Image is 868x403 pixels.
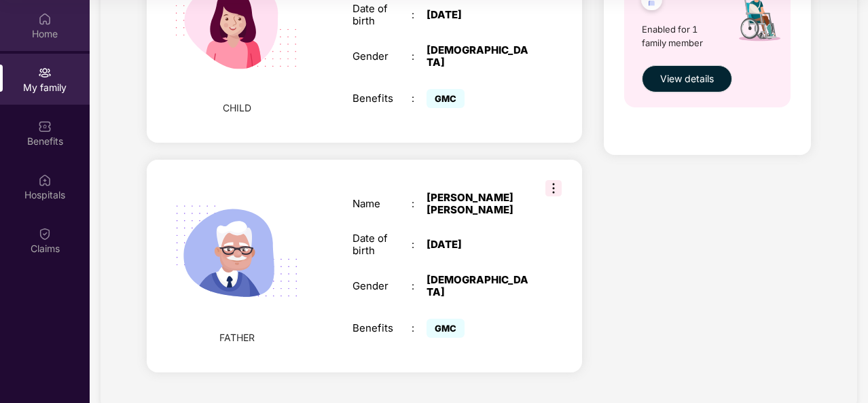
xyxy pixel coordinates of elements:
[427,9,530,21] div: [DATE]
[412,50,427,63] div: :
[427,44,530,69] div: [DEMOGRAPHIC_DATA]
[352,322,412,334] div: Benefits
[158,173,315,330] img: svg+xml;base64,PHN2ZyB4bWxucz0iaHR0cDovL3d3dy53My5vcmcvMjAwMC9zdmciIHhtbG5zOnhsaW5rPSJodHRwOi8vd3...
[38,66,52,80] img: svg+xml;base64,PHN2ZyB3aWR0aD0iMjAiIGhlaWdodD0iMjAiIHZpZXdCb3g9IjAgMCAyMCAyMCIgZmlsbD0ibm9uZSIgeG...
[352,198,412,210] div: Name
[352,50,412,63] div: Gender
[412,198,427,210] div: :
[223,101,251,116] span: CHILD
[412,280,427,292] div: :
[38,120,52,133] img: svg+xml;base64,PHN2ZyBpZD0iQmVuZWZpdHMiIHhtbG5zPSJodHRwOi8vd3d3LnczLm9yZy8yMDAwL3N2ZyIgd2lkdGg9Ij...
[642,22,720,50] span: Enabled for 1 family member
[412,322,427,334] div: :
[660,71,714,86] span: View details
[38,12,52,26] img: svg+xml;base64,PHN2ZyBpZD0iSG9tZSIgeG1sbnM9Imh0dHA6Ly93d3cudzMub3JnLzIwMDAvc3ZnIiB3aWR0aD0iMjAiIG...
[352,280,412,292] div: Gender
[412,92,427,105] div: :
[427,192,530,216] div: [PERSON_NAME] [PERSON_NAME]
[427,239,530,251] div: [DATE]
[427,319,465,338] span: GMC
[352,92,412,105] div: Benefits
[427,89,465,108] span: GMC
[352,3,412,27] div: Date of birth
[38,173,52,187] img: svg+xml;base64,PHN2ZyBpZD0iSG9zcGl0YWxzIiB4bWxucz0iaHR0cDovL3d3dy53My5vcmcvMjAwMC9zdmciIHdpZHRoPS...
[412,9,427,21] div: :
[219,330,255,345] span: FATHER
[642,65,732,92] button: View details
[545,180,562,196] img: svg+xml;base64,PHN2ZyB3aWR0aD0iMzIiIGhlaWdodD0iMzIiIHZpZXdCb3g9IjAgMCAzMiAzMiIgZmlsbD0ibm9uZSIgeG...
[427,274,530,298] div: [DEMOGRAPHIC_DATA]
[352,232,412,257] div: Date of birth
[412,239,427,251] div: :
[38,227,52,241] img: svg+xml;base64,PHN2ZyBpZD0iQ2xhaW0iIHhtbG5zPSJodHRwOi8vd3d3LnczLm9yZy8yMDAwL3N2ZyIgd2lkdGg9IjIwIi...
